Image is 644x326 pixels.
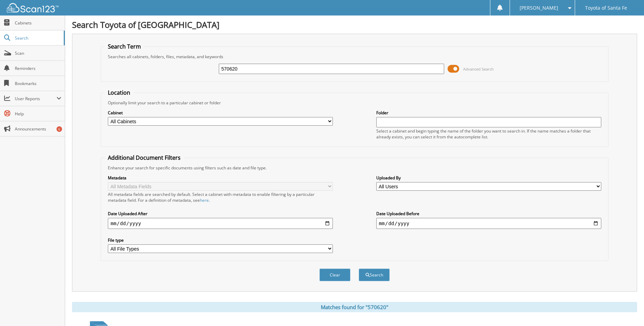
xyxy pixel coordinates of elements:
[104,89,134,96] legend: Location
[376,128,601,140] div: Select a cabinet and begin typing the name of the folder you want to search in. If the name match...
[200,197,209,203] a: here
[104,43,144,50] legend: Search Term
[463,66,494,72] span: Advanced Search
[376,218,601,229] input: end
[15,81,61,86] span: Bookmarks
[72,302,637,312] div: Matches found for "570620"
[108,211,333,217] label: Date Uploaded After
[108,218,333,229] input: start
[15,111,61,117] span: Help
[15,65,61,71] span: Reminders
[15,126,61,132] span: Announcements
[108,237,333,243] label: File type
[319,269,350,281] button: Clear
[104,154,184,161] legend: Additional Document Filters
[108,175,333,181] label: Metadata
[359,269,390,281] button: Search
[15,96,57,102] span: User Reports
[610,293,644,326] iframe: Chat Widget
[108,110,333,116] label: Cabinet
[376,175,601,181] label: Uploaded By
[376,110,601,116] label: Folder
[72,19,637,30] h1: Search Toyota of [GEOGRAPHIC_DATA]
[376,211,601,217] label: Date Uploaded Before
[57,126,62,132] div: 6
[104,54,605,60] div: Searches all cabinets, folders, files, metadata, and keywords
[104,165,605,171] div: Enhance your search for specific documents using filters such as date and file type.
[104,100,605,106] div: Optionally limit your search to a particular cabinet or folder
[108,191,333,203] div: All metadata fields are searched by default. Select a cabinet with metadata to enable filtering b...
[15,20,61,26] span: Cabinets
[520,6,558,10] span: [PERSON_NAME]
[15,50,61,56] span: Scan
[7,3,59,12] img: scan123-logo-white.svg
[585,6,627,10] span: Toyota of Santa Fe
[15,35,60,41] span: Search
